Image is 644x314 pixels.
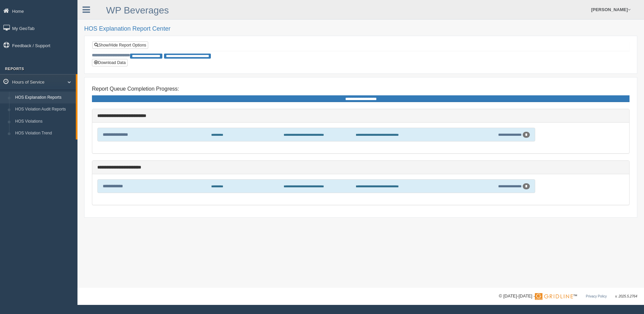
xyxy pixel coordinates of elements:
a: HOS Violations [12,116,76,128]
img: Gridline [535,293,573,300]
a: Privacy Policy [586,294,607,298]
a: HOS Violation Audit Reports [12,103,76,116]
a: HOS Explanation Reports [12,92,76,104]
a: WP Beverages [106,5,169,15]
a: HOS Violation Trend [12,127,76,139]
button: Download Data [92,59,128,66]
h4: Report Queue Completion Progress: [92,86,630,92]
a: Show/Hide Report Options [92,41,148,49]
span: v. 2025.5.2764 [615,294,637,298]
h2: HOS Explanation Report Center [84,26,637,32]
div: © [DATE]-[DATE] - ™ [499,293,637,300]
